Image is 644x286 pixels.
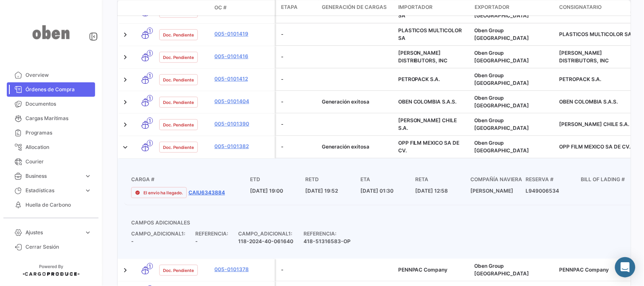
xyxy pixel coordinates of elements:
[25,229,81,236] span: Ajustes
[398,117,457,131] span: BOPP CHILE S.A.
[163,266,194,273] span: Doc. Pendiente
[147,95,153,101] span: 1
[475,140,529,154] span: Oben Group Perú
[131,230,185,238] span: Campo_Adicional1:
[560,76,602,82] span: PETROPACK S.A.
[25,187,81,194] span: Estadísticas
[281,31,315,38] div: -
[398,50,448,64] span: SIXTO H. DISTRIBUTORS, INC
[304,230,351,238] span: Referencia:
[475,95,529,109] span: Oben Group Perú
[398,98,457,105] span: OBEN COLOMBIA S.A.S.
[471,176,526,183] h4: Compañía naviera
[147,50,153,56] span: 1
[416,176,471,183] h4: RETA
[163,31,194,38] span: Doc. Pendiente
[560,98,618,105] span: OBEN COLOMBIA S.A.S.
[214,30,271,37] a: 005-0101419
[163,53,194,60] span: Doc. Pendiente
[7,154,95,169] a: Courier
[25,100,92,108] span: Documentos
[305,188,338,194] span: [DATE] 19:52
[214,97,271,105] a: 005-0101404
[84,187,92,194] span: expand_more
[25,129,92,137] span: Programas
[25,86,92,93] span: Órdenes de Compra
[121,266,129,274] a: Expand/Collapse Row
[163,121,194,128] span: Doc. Pendiente
[276,0,318,16] datatable-header-cell: Etapa
[121,75,129,84] a: Expand/Collapse Row
[121,120,129,129] a: Expand/Collapse Row
[188,189,225,196] a: CAIU6343884
[147,72,153,79] span: 1
[121,30,129,39] a: Expand/Collapse Row
[25,172,81,180] span: Business
[147,263,153,269] span: 1
[214,142,271,150] a: 005-0101382
[147,117,153,123] span: 1
[7,82,95,97] a: Órdenes de Compra
[238,230,293,238] span: Campo_Adicional1:
[195,238,198,244] span: -
[398,4,433,11] span: Importador
[250,176,305,183] h4: ETD
[25,201,92,209] span: Huella de Carbono
[560,143,631,150] span: OPP FILM MEXICO SA DE CV.
[305,176,360,183] h4: RETD
[7,97,95,111] a: Documentos
[147,140,153,146] span: 1
[322,143,391,151] div: Generación exitosa
[131,176,250,183] h4: Carga #
[398,27,462,41] span: PLASTICOS MULTICOLOR SA
[84,172,92,180] span: expand_more
[131,238,134,244] span: -
[398,76,440,82] span: PETROPACK S.A.
[163,143,194,150] span: Doc. Pendiente
[281,76,315,83] div: -
[475,4,509,11] span: Exportador
[211,1,275,15] datatable-header-cell: OC #
[475,50,529,64] span: Oben Group Perú
[143,189,183,196] span: El envío ha llegado.
[281,98,315,106] div: -
[281,53,315,61] div: -
[560,4,602,11] span: Consignatario
[556,0,641,16] datatable-header-cell: Consignatario
[560,50,609,64] span: SIXTO H. DISTRIBUTORS, INC
[360,176,416,183] h4: ETA
[7,68,95,82] a: Overview
[7,126,95,140] a: Programas
[121,143,129,151] a: Expand/Collapse Row
[281,121,315,128] div: -
[238,238,293,244] span: 118-2024-40-061640
[7,140,95,154] a: Allocation
[25,243,92,251] span: Cerrar Sesión
[30,10,72,54] img: oben-logo.png
[304,238,351,244] span: 418-51316583-OP
[281,4,298,11] span: Etapa
[560,266,609,273] span: PENNPAC Company
[163,98,194,105] span: Doc. Pendiente
[121,98,129,106] a: Expand/Collapse Row
[214,120,271,127] a: 005-0101390
[25,71,92,79] span: Overview
[526,188,560,194] span: L949006534
[25,115,92,122] span: Cargas Marítimas
[395,0,471,16] datatable-header-cell: Importador
[156,5,211,11] datatable-header-cell: Estado Doc.
[560,31,632,37] span: PLASTICOS MULTICOLOR SA
[581,176,636,183] h4: Bill of Lading #
[398,266,448,273] span: PENNPAC Company
[214,52,271,60] a: 005-0101416
[7,111,95,126] a: Cargas Marítimas
[471,0,556,16] datatable-header-cell: Exportador
[281,143,315,151] div: -
[471,188,514,194] span: [PERSON_NAME]
[214,265,271,273] a: 005-0101378
[147,27,153,34] span: 1
[475,72,529,86] span: Oben Group Perú
[475,27,529,41] span: Oben Group Perú
[84,229,92,236] span: expand_more
[25,158,92,165] span: Courier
